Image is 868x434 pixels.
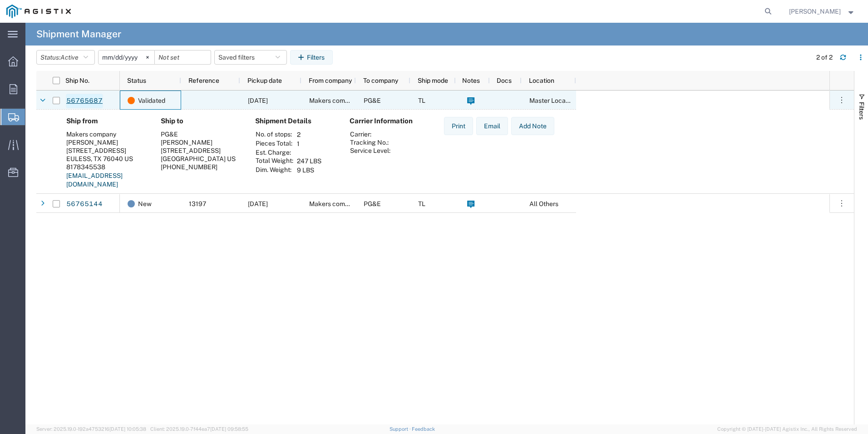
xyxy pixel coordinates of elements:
span: 09/12/2025 [248,200,268,207]
th: Dim. Weight: [255,166,294,175]
a: 56765144 [66,197,103,212]
a: [EMAIL_ADDRESS][DOMAIN_NAME] [66,172,123,188]
span: All Others [529,200,558,207]
div: [PERSON_NAME] [66,138,146,146]
span: Makers company [309,97,359,104]
span: Ship No. [65,77,89,84]
div: [PERSON_NAME] [161,138,241,146]
div: EULESS, TX 76040 US [66,155,146,163]
th: Est. Charge: [255,148,294,156]
span: Client: 2025.19.0-7f44ea7 [150,426,248,432]
span: 09/15/2025 [248,97,268,104]
button: Status:Active [36,50,95,65]
td: 1 [294,139,325,148]
span: TL [418,200,425,207]
span: Location [529,77,554,84]
a: Support [390,426,412,432]
button: Email [476,117,508,135]
th: Total Weight: [255,156,294,166]
td: 9 LBS [294,166,325,175]
span: New [138,194,152,213]
span: Filters [858,102,865,120]
span: TL [418,97,425,104]
span: Server: 2025.19.0-192a4753216 [36,426,146,432]
td: 2 [294,130,325,139]
span: Active [60,54,79,61]
span: 13197 [189,200,206,207]
h4: Shipment Manager [36,23,121,45]
a: 56765687 [66,94,103,108]
button: [PERSON_NAME] [789,6,856,17]
span: Status [127,77,146,84]
span: Reference [188,77,219,84]
h4: Shipment Details [255,117,335,125]
a: Feedback [412,426,435,432]
th: Tracking No.: [350,138,391,146]
th: Pieces Total: [255,139,294,148]
button: Saved filters [214,50,287,65]
span: Validated [138,91,165,110]
h4: Ship from [66,117,146,125]
th: Carrier: [350,130,391,138]
input: Not set [155,50,211,64]
span: Copyright © [DATE]-[DATE] Agistix Inc., All Rights Reserved [717,425,857,433]
td: 247 LBS [294,156,325,166]
span: [DATE] 10:05:38 [109,426,146,432]
div: PG&E [161,130,241,138]
span: [DATE] 09:58:55 [210,426,248,432]
button: Print [444,117,473,135]
span: PG&E [364,97,381,104]
span: To company [363,77,398,84]
span: Makers company [309,200,359,207]
span: PG&E [364,200,381,207]
div: 2 of 2 [816,53,833,62]
input: Not set [99,50,154,64]
div: [STREET_ADDRESS] [161,146,241,155]
span: Pickup date [247,77,282,84]
th: Service Level: [350,146,391,155]
span: Master Location [529,97,577,104]
div: Makers company [66,130,146,138]
div: 8178345538 [66,163,146,171]
button: Add Note [511,117,554,135]
div: [GEOGRAPHIC_DATA] US [161,155,241,163]
span: Ship mode [418,77,448,84]
span: Docs [497,77,512,84]
th: No. of stops: [255,130,294,139]
h4: Ship to [161,117,241,125]
div: [STREET_ADDRESS] [66,146,146,155]
span: DANIEL CHAVEZ [789,6,841,16]
img: logo [6,5,71,18]
h4: Carrier Information [350,117,422,125]
span: Notes [462,77,480,84]
div: [PHONE_NUMBER] [161,163,241,171]
span: From company [309,77,352,84]
button: Filters [290,50,333,65]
